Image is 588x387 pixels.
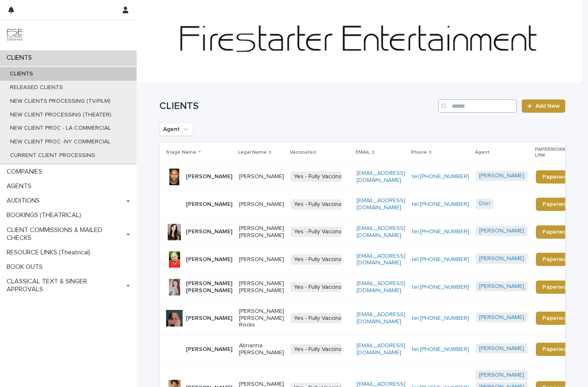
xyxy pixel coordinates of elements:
[186,173,232,180] p: [PERSON_NAME]
[159,100,435,112] h1: CLIENTS
[239,256,284,263] p: [PERSON_NAME]
[186,280,232,294] p: [PERSON_NAME] [PERSON_NAME]
[3,226,126,242] p: CLIENT COMMISSIONS & MAILED CHECKS
[479,255,524,262] a: [PERSON_NAME]
[412,256,469,262] a: tel:[PHONE_NUMBER]
[475,148,489,157] p: Agent
[542,284,572,290] span: Paperwork
[357,198,405,210] a: [EMAIL_ADDRESS][DOMAIN_NAME]
[3,98,117,105] p: NEW CLIENTS PROCESSING (TV/FILM)
[239,201,284,208] p: [PERSON_NAME]
[186,228,232,235] p: [PERSON_NAME]
[479,372,524,379] a: [PERSON_NAME]
[479,314,524,321] a: [PERSON_NAME]
[3,111,118,119] p: NEW CLIENT PROCESSING (THEATER)
[291,254,354,265] span: Yes - Fully Vaccinated
[479,227,524,235] a: [PERSON_NAME]
[291,172,354,182] span: Yes - Fully Vaccinated
[412,284,469,290] a: tel:[PHONE_NUMBER]
[412,315,469,321] a: tel:[PHONE_NUMBER]
[412,174,469,179] a: tel:[PHONE_NUMBER]
[357,225,405,238] a: [EMAIL_ADDRESS][DOMAIN_NAME]
[438,99,517,113] input: Search
[411,148,427,157] p: Phone
[3,197,46,205] p: AUDITIONS
[291,344,354,355] span: Yes - Fully Vaccinated
[542,174,572,180] span: Paperwork
[3,125,118,132] p: NEW CLIENT PROC - LA COMMERCIAL
[357,281,405,293] a: [EMAIL_ADDRESS][DOMAIN_NAME]
[7,27,23,44] img: 9JgRvJ3ETPGCJDhvPVA5
[186,201,232,208] p: [PERSON_NAME]
[186,346,232,353] p: [PERSON_NAME]
[479,283,524,290] a: [PERSON_NAME]
[3,249,97,256] p: RESOURCE LINKS (Theatrical)
[3,278,126,293] p: CLASSICAL TEXT & SINGER APPROVALS
[3,152,102,159] p: CURRENT CLIENT PROCESSING
[542,229,572,235] span: Paperwork
[357,343,405,356] a: [EMAIL_ADDRESS][DOMAIN_NAME]
[542,201,572,207] span: Paperwork
[291,227,354,237] span: Yes - Fully Vaccinated
[290,148,316,157] p: Vaccinated
[3,70,40,77] p: CLIENTS
[536,312,578,325] a: Paperwork
[3,168,49,176] p: COMPANIES
[3,84,70,91] p: RELEASED CLIENTS
[412,201,469,207] a: tel:[PHONE_NUMBER]
[357,170,405,183] a: [EMAIL_ADDRESS][DOMAIN_NAME]
[522,99,565,113] a: Add New
[536,198,578,211] a: Paperwork
[479,172,524,179] a: [PERSON_NAME]
[412,229,469,235] a: tel:[PHONE_NUMBER]
[239,280,284,294] p: [PERSON_NAME] [PERSON_NAME]
[291,282,354,293] span: Yes - Fully Vaccinated
[479,345,524,352] a: [PERSON_NAME]
[536,343,578,356] a: Paperwork
[291,199,354,210] span: Yes - Fully Vaccinated
[535,103,560,109] span: Add New
[3,138,117,145] p: NEW CLIENT PROC -NY COMMERCIAL
[159,123,193,136] button: Agent
[356,148,370,157] p: EMAIL
[357,312,405,324] a: [EMAIL_ADDRESS][DOMAIN_NAME]
[536,281,578,294] a: Paperwork
[3,182,38,190] p: AGENTS
[542,346,572,352] span: Paperwork
[535,145,574,160] p: PAPERWORK LINK
[536,253,578,266] a: Paperwork
[239,225,284,239] p: [PERSON_NAME] [PERSON_NAME]
[479,200,490,207] a: Dori
[239,342,284,356] p: Abrianna [PERSON_NAME]
[238,148,267,157] p: Legal Name
[291,313,354,324] span: Yes - Fully Vaccinated
[239,173,284,180] p: [PERSON_NAME]
[3,211,88,219] p: BOOKINGS (THEATRICAL)
[186,256,232,263] p: [PERSON_NAME]
[357,253,405,266] a: [EMAIL_ADDRESS][DOMAIN_NAME]
[3,54,39,62] p: CLIENTS
[412,346,469,352] a: tel:[PHONE_NUMBER]
[542,315,572,321] span: Paperwork
[166,148,196,157] p: Stage Name
[536,225,578,239] a: Paperwork
[3,263,49,271] p: BOOK OUTS
[239,308,284,329] p: [PERSON_NAME] [PERSON_NAME] Rocks
[542,256,572,262] span: Paperwork
[536,170,578,184] a: Paperwork
[186,315,232,322] p: [PERSON_NAME]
